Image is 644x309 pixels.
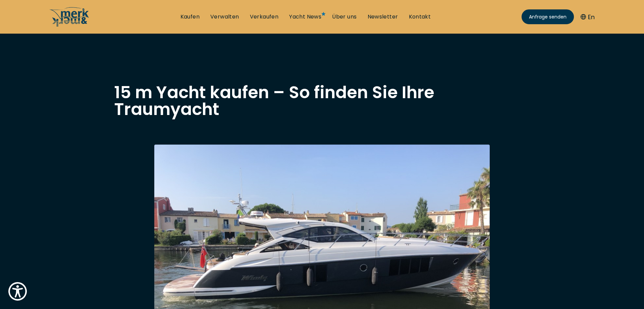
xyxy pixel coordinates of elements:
h1: 15 m Yacht kaufen – So finden Sie Ihre Traumyacht [114,84,530,118]
a: Anfrage senden [522,9,574,24]
a: Yacht News [289,13,321,21]
span: Anfrage senden [529,13,567,21]
a: Über uns [332,13,357,21]
button: En [581,12,595,22]
button: Show Accessibility Preferences [7,280,29,302]
a: Verwalten [210,13,239,21]
a: Verkaufen [250,13,279,21]
a: Kaufen [180,13,200,21]
a: Newsletter [368,13,398,21]
a: Kontakt [409,13,431,21]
